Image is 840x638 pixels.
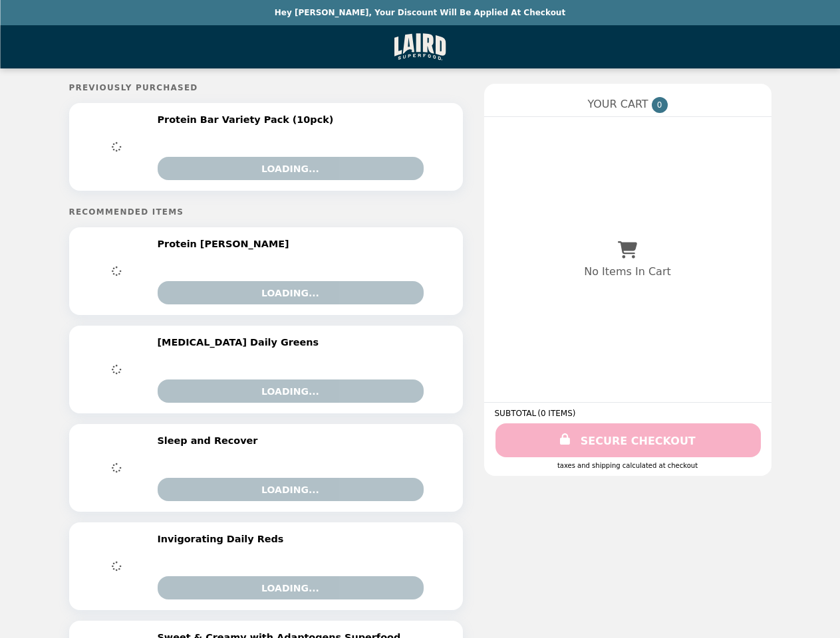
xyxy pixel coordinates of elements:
h5: Previously Purchased [69,83,463,92]
p: Hey [PERSON_NAME], your discount will be applied at checkout [275,8,565,17]
span: YOUR CART [587,98,648,110]
p: No Items In Cart [584,265,670,278]
div: Taxes and Shipping calculated at checkout [495,462,761,469]
span: ( 0 ITEMS ) [537,409,575,418]
h2: Invigorating Daily Reds [158,533,289,545]
h2: [MEDICAL_DATA] Daily Greens [158,336,325,348]
h2: Sleep and Recover [158,435,263,447]
img: Brand Logo [394,33,446,60]
span: 0 [652,97,668,113]
span: SUBTOTAL [495,409,538,418]
h2: Protein [PERSON_NAME] [158,238,295,250]
h5: Recommended Items [69,207,463,217]
h2: Protein Bar Variety Pack (10pck) [158,114,339,126]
